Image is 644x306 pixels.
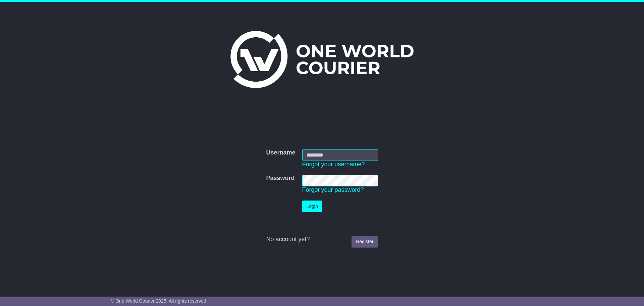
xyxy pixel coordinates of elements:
a: Forgot your password? [302,186,364,193]
a: Forgot your username? [302,161,365,168]
span: © One World Courier 2025. All rights reserved. [111,298,208,304]
a: Register [352,236,378,248]
img: One World [230,31,414,88]
label: Password [266,175,294,182]
div: No account yet? [266,236,378,243]
button: Login [302,201,322,212]
label: Username [266,149,295,157]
